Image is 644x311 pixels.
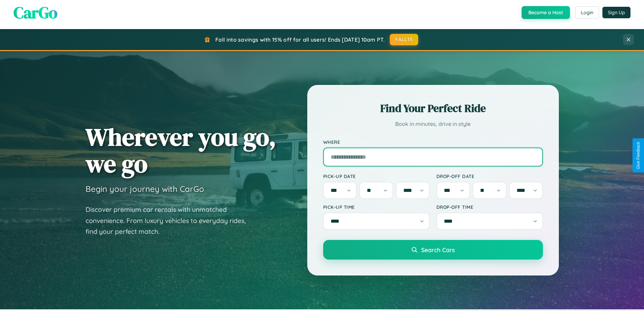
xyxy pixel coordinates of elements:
span: Search Cars [421,246,455,253]
span: CarGo [14,1,57,24]
h3: Begin your journey with CarGo [86,184,204,194]
label: Drop-off Date [436,173,543,179]
button: FALL15 [390,34,418,45]
label: Pick-up Date [323,173,430,179]
button: Search Cars [323,240,543,260]
button: Sign Up [602,7,630,18]
button: Become a Host [522,6,570,19]
label: Drop-off Time [436,204,543,210]
div: Give Feedback [636,142,641,169]
button: Login [575,6,599,19]
label: Pick-up Time [323,204,430,210]
span: Fall into savings with 15% off for all users! Ends [DATE] 10am PT. [215,36,385,43]
p: Book in minutes, drive in style [323,119,543,129]
h2: Find Your Perfect Ride [323,101,543,116]
label: Where [323,139,543,145]
p: Discover premium car rentals with unmatched convenience. From luxury vehicles to everyday rides, ... [86,204,255,237]
h1: Wherever you go, we go [86,124,276,177]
